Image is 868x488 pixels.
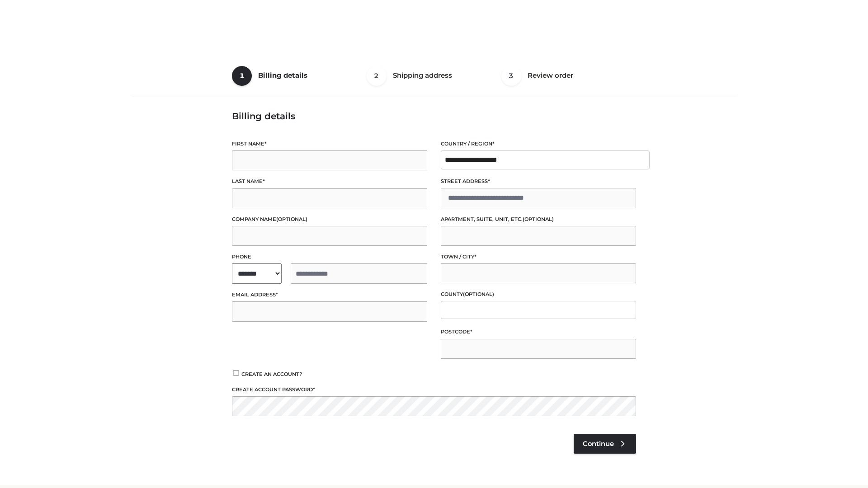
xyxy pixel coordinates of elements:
label: First name [232,140,427,148]
span: (optional) [276,216,307,222]
label: Postcode [441,328,636,336]
label: Street address [441,177,636,186]
span: 1 [232,66,252,86]
label: Country / Region [441,140,636,148]
a: Continue [574,434,636,454]
label: Last name [232,177,427,186]
span: 2 [367,66,387,86]
label: Create account password [232,385,636,394]
label: County [441,290,636,299]
span: Billing details [258,71,307,80]
span: (optional) [523,216,554,222]
input: Create an account? [232,370,240,376]
label: Email address [232,291,427,299]
label: Company name [232,215,427,224]
span: Continue [583,440,614,448]
span: Review order [528,71,573,80]
span: (optional) [463,291,494,297]
label: Apartment, suite, unit, etc. [441,215,636,224]
label: Phone [232,253,427,261]
span: Create an account? [241,371,302,377]
h3: Billing details [232,111,636,122]
label: Town / City [441,253,636,261]
span: 3 [501,66,521,86]
span: Shipping address [393,71,452,80]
